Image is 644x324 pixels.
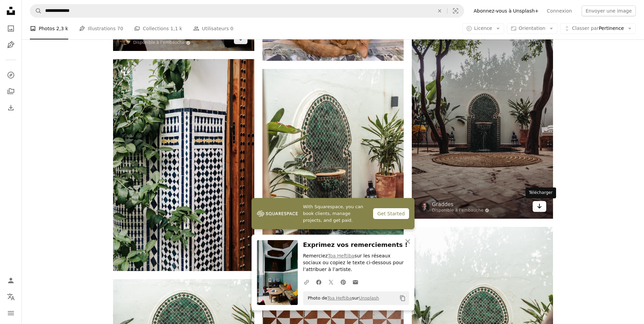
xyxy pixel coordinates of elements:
a: Disponible à l’embauche [432,208,489,213]
a: Télécharger [533,201,546,212]
span: Pertinence [572,25,624,32]
button: Licence [462,23,504,34]
a: Accueil — Unsplash [4,4,18,19]
a: Collections 1,1 k [134,18,182,39]
a: Toa Heftiba [328,253,354,258]
a: Connexion / S’inscrire [4,274,18,287]
button: Orientation [507,23,557,34]
a: Partagez-leFacebook [313,275,325,289]
div: Télécharger [526,187,556,198]
p: Remerciez sur les réseaux sociaux ou copiez le texte ci-dessous pour l’attribuer à l’artiste. [303,253,409,273]
button: Effacer [432,4,447,17]
a: Unsplash [359,295,379,301]
button: Recherche de visuels [447,4,464,17]
a: Utilisateurs 0 [193,18,234,39]
span: Photo de sur [305,293,379,304]
a: Connexion [543,5,576,16]
a: Illustrations [4,38,18,52]
button: Classer parPertinence [560,23,636,34]
a: Illustrations 70 [79,18,123,39]
button: Langue [4,290,18,304]
a: un bassin avec une fontaine entourée de plantes en pot [262,172,404,178]
a: Abonnez-vous à Unsplash+ [470,5,543,16]
a: une cour avec une fontaine entourée d’arbres [412,109,553,115]
a: Partager par mail [349,275,362,289]
img: un mur carrelé blanc et bleu à côté d’une plante verte [113,59,254,271]
span: 1,1 k [170,25,182,32]
span: Orientation [519,25,546,31]
img: file-1747939142011-51e5cc87e3c9 [257,209,298,219]
a: With Squarespace, you can book clients, manage projects, and get paid.Get Started [252,198,415,229]
img: un bassin avec une fontaine entourée de plantes en pot [262,69,404,281]
a: Explorer [4,68,18,82]
a: Photos [4,22,18,35]
span: 70 [117,25,123,32]
button: Rechercher sur Unsplash [30,4,42,17]
button: Envoyer une image [582,5,636,16]
form: Rechercher des visuels sur tout le site [30,4,464,18]
a: Disponible à l’embauche [133,40,190,46]
span: Licence [474,25,492,31]
img: Accéder au profil de Toa Heftiba [120,34,131,45]
a: Collections [4,85,18,98]
img: une cour avec une fontaine entourée d’arbres [412,7,553,219]
button: Menu [4,306,18,320]
span: With Squarespace, you can book clients, manage projects, and get paid. [303,203,368,224]
a: Historique de téléchargement [4,101,18,114]
span: Classer par [572,25,599,31]
img: Accéder au profil de Graddes [419,202,429,213]
button: Copier dans le presse-papier [397,292,408,304]
h3: Exprimez vos remerciements ! [303,240,409,250]
span: 0 [230,25,233,32]
a: Partagez-leTwitter [325,275,337,289]
a: un mur carrelé blanc et bleu à côté d’une plante verte [113,162,254,168]
a: Toa Heftiba [327,295,352,301]
div: Get Started [373,208,409,219]
a: Graddes [432,201,489,208]
a: Partagez-lePinterest [337,275,349,289]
